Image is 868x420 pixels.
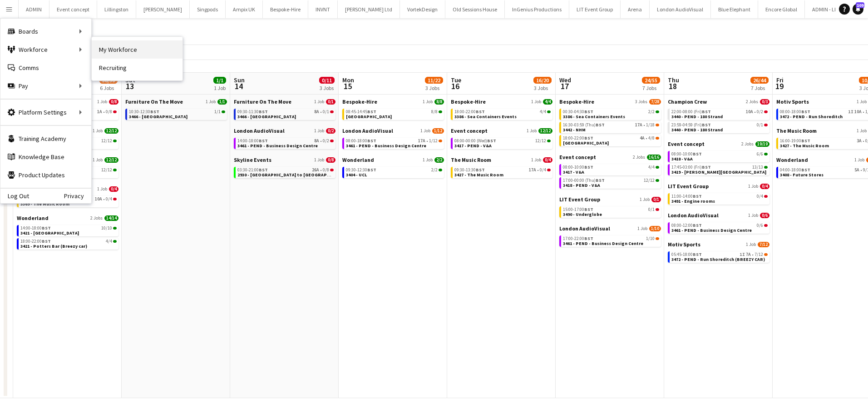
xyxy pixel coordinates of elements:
span: 3466 - Oxo Tower [237,114,296,120]
a: Product Updates [0,166,91,184]
button: Lillingston [97,0,136,18]
span: 0/6 [760,213,769,218]
span: 0/2 [326,128,335,134]
span: 09:30-13:30 [454,168,485,172]
span: 12/12 [644,178,655,183]
a: Event concept2 Jobs16/16 [559,154,661,160]
span: 1 Job [314,99,324,105]
span: 3461 - PEND - Business Design Centre [346,143,426,149]
button: ADMIN - LEAVE [805,0,853,18]
a: Bespoke-Hire1 Job4/4 [451,98,552,105]
span: Wonderland [776,156,808,163]
span: BST [476,167,485,173]
a: London AudioVisual1 Job0/2 [234,127,335,134]
span: Skyline Events [234,156,271,163]
span: 26A [312,168,319,172]
button: [PERSON_NAME] Ltd [338,0,400,18]
span: 15:00-17:00 [563,207,593,212]
a: 03:30-21:00BST26A•0/82930 - [GEOGRAPHIC_DATA] to [GEOGRAPHIC_DATA] [237,167,334,177]
a: Event concept2 Jobs19/19 [668,140,769,147]
span: 3427 - The Music Room [780,143,829,149]
span: 3440 - PEND - 180 Strand [671,114,723,120]
a: 08:45-14:45BST8/8[GEOGRAPHIC_DATA] [346,109,442,119]
span: 3442 - NHM [563,127,586,133]
a: 16:30-03:59 (Thu)BST17A•1/183442 - NHM [563,122,659,132]
span: 17:45-03:00 (Fri) [671,165,711,170]
span: LIT Event Group [559,196,600,203]
button: INVNT [308,0,338,18]
span: 1 Job [423,157,433,163]
a: 10:30-12:30BST1/13466 - [GEOGRAPHIC_DATA] [129,109,225,119]
a: London AudioVisual1 Job1/10 [559,225,661,232]
button: Encore Global [758,0,805,18]
span: 3369 - The Music Room [20,201,69,207]
span: Champion Crew [668,98,707,105]
a: Skyline Events1 Job0/8 [234,156,335,163]
span: BST [702,122,711,128]
span: 3418 - V&A [671,156,693,162]
span: 12/12 [104,128,118,134]
span: The Music Room [776,127,817,134]
span: 3404 - UCL [346,172,367,178]
span: 12/12 [104,157,118,163]
span: 4/4 [540,110,546,114]
button: Ampix UK [226,0,263,18]
span: 0/3 [760,99,769,105]
span: 12/12 [538,128,552,134]
a: 23:59-04:59 (Fri)BST0/13440 - PEND - 180 Strand [671,122,768,132]
span: 12/12 [535,139,546,143]
button: Event concept [49,0,97,18]
span: 08:00-00:00 (Wed) [454,139,496,143]
a: Wonderland1 Job2/2 [342,156,444,163]
span: 14:00-18:00 [20,226,51,230]
div: • [671,110,768,114]
span: 0/8 [106,110,112,114]
span: 6/6 [757,152,763,156]
span: 4/4 [543,99,552,105]
span: 0/8 [326,157,335,163]
span: Bespoke-Hire [559,98,594,105]
span: Wonderland [17,215,49,221]
span: 1 Job [531,99,541,105]
a: 09:30-11:30BST8A•0/13466 - [GEOGRAPHIC_DATA] [237,109,334,119]
span: 08:00-18:00 [346,139,376,143]
div: Event concept2 Jobs16/1608:00-10:00BST4/43417 - V&A17:00-00:00 (Thu)BST12/123418 - PEND - V&A [559,154,661,196]
span: 8/8 [431,110,438,114]
span: 18:00-22:00 [563,136,593,140]
span: 4/4 [648,165,655,170]
button: Arena [621,0,650,18]
button: London AudioVisual [650,0,711,18]
span: 0/4 [760,184,769,189]
span: 09:30-11:30 [237,110,268,114]
div: London AudioVisual1 Job0/214:00-18:00BST8A•0/23461 - PEND - Business Design Centre [234,127,335,156]
div: Event concept2 Jobs19/1908:00-10:00BST6/63418 - V&A17:45-03:00 (Fri)BST13/133419 - [PERSON_NAME][... [668,140,769,183]
div: Champion Crew2 Jobs0/322:00-08:00 (Fri)BST10A•0/23440 - PEND - 180 Strand23:59-04:59 (Fri)BST0/13... [668,98,769,140]
a: Furniture On The Move1 Job0/1 [234,98,335,105]
span: BST [584,135,593,141]
span: 1/18 [646,123,655,127]
span: 0/8 [323,168,329,172]
span: 3466 - Oxo Tower [129,114,187,120]
a: 14:00-18:00BST8A•0/23461 - PEND - Business Design Centre [237,138,334,148]
button: Blue Elephant [711,0,758,18]
span: 11:00-14:00 [671,194,702,199]
a: 15:00-17:00BST0/13490 - Underglobe [563,206,659,217]
span: 16:00-19:00 [780,139,810,143]
span: BST [367,109,376,115]
a: Wonderland2 Jobs14/14 [17,215,118,221]
span: BST [693,222,702,228]
span: 7/28 [649,99,661,105]
span: 3472 - PEND - Run Shoreditch [780,114,843,120]
span: 1 Job [314,128,324,134]
span: 1 Job [97,186,107,192]
a: Training Academy [0,130,91,148]
span: London AudioVisual [234,127,285,134]
div: • [237,139,334,143]
span: BST [801,109,810,115]
span: BST [596,177,605,183]
span: Bespoke-Hire [342,98,377,105]
span: 17A [529,168,536,172]
span: BST [596,122,605,128]
div: London AudioVisual1 Job0/608:00-12:00BST0/63461 - PEND - Business Design Centre [668,212,769,241]
span: 1 Job [206,99,216,105]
